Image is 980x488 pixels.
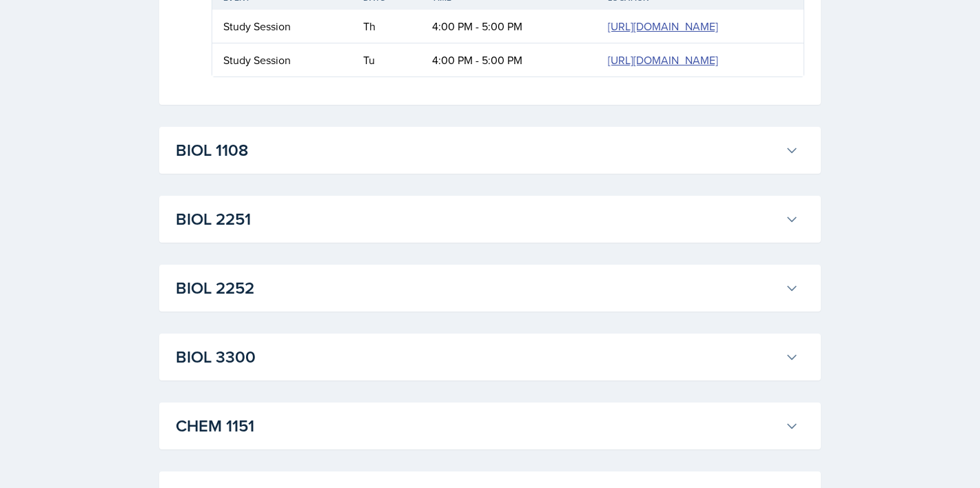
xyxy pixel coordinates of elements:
[173,273,802,303] button: BIOL 2252
[421,43,597,77] td: 4:00 PM - 5:00 PM
[421,10,597,43] td: 4:00 PM - 5:00 PM
[176,138,779,163] h3: BIOL 1108
[223,52,341,68] div: Study Session
[176,207,779,232] h3: BIOL 2251
[176,414,779,438] h3: CHEM 1151
[352,10,421,43] td: Th
[173,135,802,165] button: BIOL 1108
[352,43,421,77] td: Tu
[223,18,341,34] div: Study Session
[608,19,718,34] a: [URL][DOMAIN_NAME]
[173,342,802,372] button: BIOL 3300
[176,345,779,369] h3: BIOL 3300
[608,52,718,68] a: [URL][DOMAIN_NAME]
[173,411,802,441] button: CHEM 1151
[176,276,779,301] h3: BIOL 2252
[173,204,802,234] button: BIOL 2251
